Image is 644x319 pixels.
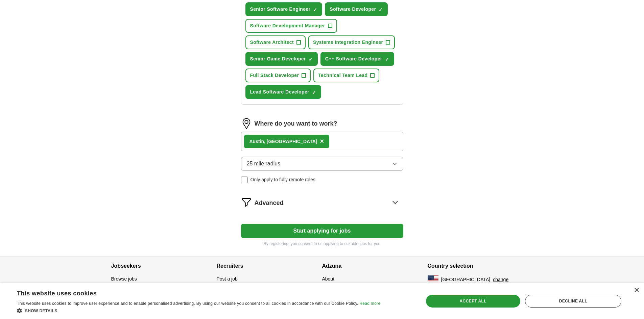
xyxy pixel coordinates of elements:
[325,2,388,16] button: Software Developer✓
[241,241,403,247] p: By registering, you consent to us applying to suitable jobs for you
[312,90,316,95] span: ✓
[385,57,389,62] span: ✓
[245,52,318,66] button: Senior Game Developer✓
[428,275,438,284] img: US flag
[359,301,380,306] a: Read more, opens a new window
[320,52,394,66] button: C++ Software Developer✓
[493,276,508,283] button: change
[245,69,311,82] button: Full Stack Developer
[241,177,248,183] input: Only apply to fully remote roles
[250,22,325,29] span: Software Development Manager
[25,309,57,313] span: Show details
[318,72,367,79] span: Technical Team Lead
[245,2,323,16] button: Senior Software Engineer✓
[320,137,324,145] span: ×
[320,136,324,147] button: ×
[379,7,383,12] span: ✓
[251,176,315,183] span: Only apply to fully remote roles
[241,118,252,129] img: location.png
[247,160,281,168] span: 25 mile radius
[330,6,376,13] span: Software Developer
[428,257,533,275] h4: Country selection
[249,139,264,144] strong: Austin
[525,295,621,308] div: Decline all
[249,138,317,145] div: , [GEOGRAPHIC_DATA]
[250,88,309,96] span: Lead Software Developer
[241,197,252,208] img: filter
[255,198,284,208] span: Advanced
[250,39,294,46] span: Software Architect
[241,224,403,238] button: Start applying for jobs
[111,276,137,282] a: Browse jobs
[250,6,311,13] span: Senior Software Engineer
[17,287,363,297] div: This website uses cookies
[308,35,395,49] button: Systems Integration Engineer
[441,276,491,283] span: [GEOGRAPHIC_DATA]
[217,276,238,282] a: Post a job
[255,119,337,128] label: Where do you want to work?
[313,69,379,82] button: Technical Team Lead
[241,157,403,171] button: 25 mile radius
[250,55,306,62] span: Senior Game Developer
[17,307,380,314] div: Show details
[245,85,321,99] button: Lead Software Developer✓
[245,19,337,33] button: Software Development Manager
[313,39,383,46] span: Systems Integration Engineer
[634,288,639,293] div: Close
[313,7,317,12] span: ✓
[322,276,335,282] a: About
[309,57,313,62] span: ✓
[245,35,306,49] button: Software Architect
[325,55,382,62] span: C++ Software Developer
[250,72,299,79] span: Full Stack Developer
[426,295,520,308] div: Accept all
[17,301,358,306] span: This website uses cookies to improve user experience and to enable personalised advertising. By u...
